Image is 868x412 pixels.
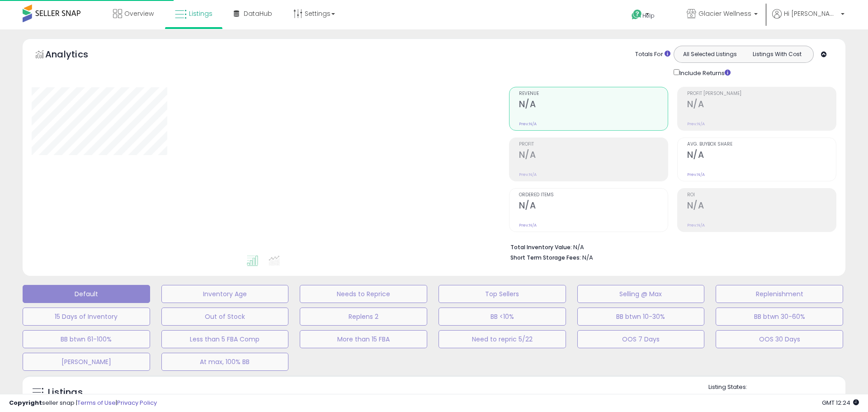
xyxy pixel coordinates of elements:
[667,67,741,78] div: Include Returns
[676,48,744,60] button: All Selected Listings
[9,399,157,407] div: seller snap | |
[687,142,836,147] span: Avg. Buybox Share
[772,9,844,29] a: Hi [PERSON_NAME]
[244,9,272,18] span: DataHub
[439,330,566,348] button: Need to repric 5/22
[439,285,566,303] button: Top Sellers
[577,285,705,303] button: Selling @ Max
[510,243,572,251] b: Total Inventory Value:
[23,330,150,348] button: BB btwn 61-100%
[161,285,289,303] button: Inventory Age
[716,308,843,326] button: BB btwn 30-60%
[698,9,751,18] span: Glacier Wellness
[743,48,811,60] button: Listings With Cost
[716,285,843,303] button: Replenishment
[45,48,106,63] h5: Analytics
[784,9,838,18] span: Hi [PERSON_NAME]
[300,330,427,348] button: More than 15 FBA
[687,193,836,198] span: ROI
[519,172,537,177] small: Prev: N/A
[161,308,289,326] button: Out of Stock
[519,193,668,198] span: Ordered Items
[439,308,566,326] button: BB <10%
[510,241,830,252] li: N/A
[519,121,537,127] small: Prev: N/A
[23,308,150,326] button: 15 Days of Inventory
[687,223,705,228] small: Prev: N/A
[687,150,836,162] h2: N/A
[161,353,289,371] button: At max, 100% BB
[635,50,670,59] div: Totals For
[642,12,655,19] span: Help
[23,285,150,303] button: Default
[687,99,836,111] h2: N/A
[519,91,668,96] span: Revenue
[519,223,537,228] small: Prev: N/A
[519,99,668,111] h2: N/A
[300,308,427,326] button: Replens 2
[519,200,668,213] h2: N/A
[519,150,668,162] h2: N/A
[577,330,705,348] button: OOS 7 Days
[687,121,705,127] small: Prev: N/A
[631,9,642,20] i: Get Help
[577,308,705,326] button: BB btwn 10-30%
[510,254,581,261] b: Short Term Storage Fees:
[624,2,672,29] a: Help
[687,200,836,213] h2: N/A
[687,172,705,177] small: Prev: N/A
[687,91,836,96] span: Profit [PERSON_NAME]
[716,330,843,348] button: OOS 30 Days
[300,285,427,303] button: Needs to Reprice
[161,330,289,348] button: Less than 5 FBA Comp
[582,253,593,262] span: N/A
[23,353,150,371] button: [PERSON_NAME]
[189,9,212,18] span: Listings
[9,398,42,407] strong: Copyright
[124,9,154,18] span: Overview
[519,142,668,147] span: Profit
